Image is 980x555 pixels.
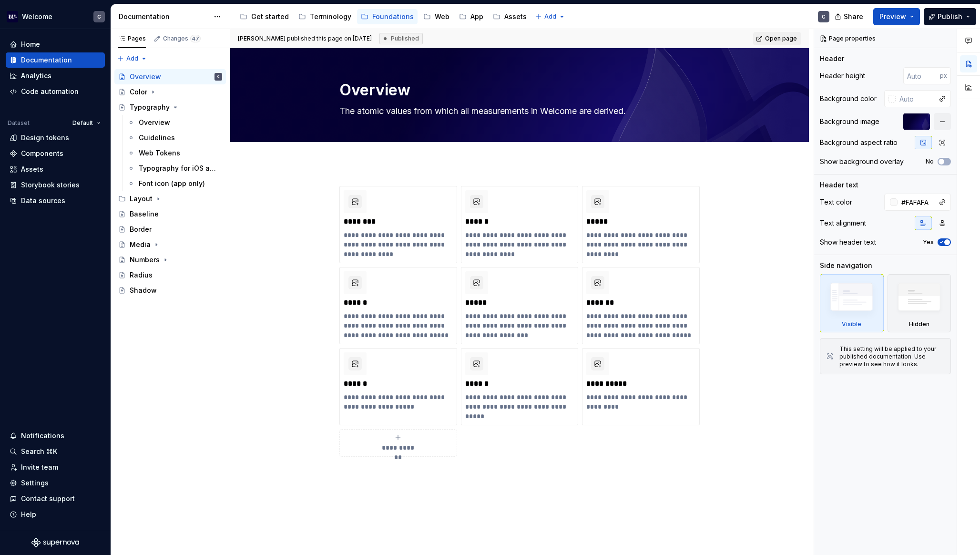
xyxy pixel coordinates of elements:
button: Contact support [6,491,105,506]
a: Open page [753,32,801,45]
img: 605a6a57-6d48-4b1b-b82b-b0bc8b12f237.png [7,11,18,22]
a: Border [114,222,226,237]
div: Welcome [22,12,52,21]
div: Invite team [21,462,58,472]
div: Layout [114,191,226,206]
div: Design tokens [21,133,69,143]
div: C [97,13,101,21]
div: Page tree [236,7,531,26]
a: Typography [114,100,226,115]
div: Show background overlay [820,157,904,166]
a: Terminology [295,9,355,24]
div: C [822,13,826,21]
div: Dataset [8,119,30,127]
input: Auto [898,194,934,211]
div: Foundations [372,12,414,21]
div: Web Tokens [139,148,180,158]
span: 47 [190,35,201,42]
input: Auto [903,67,940,84]
div: Side navigation [820,261,872,270]
div: Text alignment [820,218,866,228]
a: Settings [6,475,105,491]
a: Components [6,146,105,161]
div: Guidelines [139,133,175,143]
a: Foundations [357,9,418,24]
a: Web [419,9,453,24]
div: Header height [820,71,865,81]
a: Font icon (app only) [123,176,226,191]
span: Add [544,13,556,21]
a: Radius [114,267,226,283]
div: Help [21,510,36,519]
div: Font icon (app only) [139,179,205,188]
div: Assets [504,12,527,21]
div: Media [130,240,151,249]
div: Radius [130,270,153,280]
span: published this page on [DATE] [238,35,372,42]
a: Analytics [6,68,105,83]
div: Get started [251,12,289,21]
div: Show header text [820,237,876,247]
label: No [926,158,934,165]
button: Publish [924,8,976,25]
a: Design tokens [6,130,105,145]
div: Documentation [119,12,209,21]
div: Changes [163,35,201,42]
div: Text color [820,197,852,207]
div: Shadow [130,286,157,295]
div: Page tree [114,69,226,298]
div: Published [379,33,423,44]
a: Storybook stories [6,177,105,193]
a: Numbers [114,252,226,267]
div: Code automation [21,87,79,96]
svg: Supernova Logo [31,538,79,547]
a: Assets [6,162,105,177]
div: This setting will be applied to your published documentation. Use preview to see how it looks. [839,345,945,368]
div: Header text [820,180,858,190]
div: Header [820,54,844,63]
button: Add [532,10,568,23]
a: Web Tokens [123,145,226,161]
a: Overview [123,115,226,130]
a: Home [6,37,105,52]
button: Help [6,507,105,522]
div: Hidden [909,320,929,328]
div: Analytics [21,71,51,81]
span: Preview [879,12,906,21]
a: Get started [236,9,293,24]
label: Yes [923,238,934,246]
div: Baseline [130,209,159,219]
div: Overview [139,118,170,127]
div: Layout [130,194,153,204]
span: Add [126,55,138,62]
a: Code automation [6,84,105,99]
div: Notifications [21,431,64,441]
button: Search ⌘K [6,444,105,459]
div: Background color [820,94,877,103]
input: Auto [896,90,934,107]
a: Baseline [114,206,226,222]
div: Numbers [130,255,160,265]
div: Color [130,87,147,97]
a: Invite team [6,460,105,475]
button: Default [68,116,105,130]
div: Web [435,12,449,21]
button: WelcomeC [2,6,109,27]
div: Search ⌘K [21,447,57,456]
textarea: Overview [337,79,698,102]
div: Background image [820,117,879,126]
button: Add [114,52,150,65]
span: Default [72,119,93,127]
a: Documentation [6,52,105,68]
a: Assets [489,9,531,24]
button: Notifications [6,428,105,443]
div: Typography [130,103,170,112]
div: Storybook stories [21,180,80,190]
a: App [455,9,487,24]
div: Settings [21,478,49,488]
div: Data sources [21,196,65,206]
span: Publish [938,12,962,21]
div: Overview [130,72,161,82]
div: Pages [118,35,146,42]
